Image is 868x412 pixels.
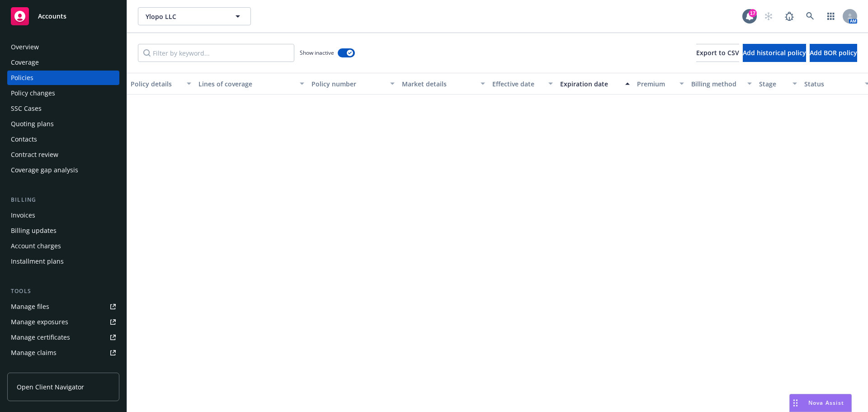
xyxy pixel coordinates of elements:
[7,55,119,70] a: Coverage
[38,13,66,20] span: Accounts
[11,208,35,223] div: Invoices
[743,48,806,57] span: Add historical policy
[755,73,801,95] button: Stage
[11,299,49,314] div: Manage files
[7,86,119,100] a: Policy changes
[195,73,308,95] button: Lines of coverage
[688,73,755,95] button: Billing method
[11,239,61,253] div: Account charges
[11,254,64,269] div: Installment plans
[759,79,787,89] div: Stage
[11,147,58,162] div: Contract review
[557,73,633,95] button: Expiration date
[7,147,119,162] a: Contract review
[7,163,119,177] a: Coverage gap analysis
[402,79,475,89] div: Market details
[138,7,251,25] button: Ylopo LLC
[11,132,37,147] div: Contacts
[7,346,119,360] a: Manage claims
[11,40,39,54] div: Overview
[7,223,119,238] a: Billing updates
[11,223,57,238] div: Billing updates
[11,101,42,116] div: SSC Cases
[7,287,119,296] div: Tools
[300,49,334,57] span: Show inactive
[11,346,57,360] div: Manage claims
[804,79,859,89] div: Status
[489,73,557,95] button: Effective date
[138,44,294,62] input: Filter by keyword...
[11,55,39,70] div: Coverage
[696,48,739,57] span: Export to CSV
[743,44,806,62] button: Add historical policy
[7,239,119,253] a: Account charges
[801,7,819,25] a: Search
[11,71,33,85] div: Policies
[691,79,742,89] div: Billing method
[11,163,78,177] div: Coverage gap analysis
[759,7,778,25] a: Start snowing
[11,315,68,329] div: Manage exposures
[810,44,857,62] button: Add BOR policy
[11,117,54,131] div: Quoting plans
[749,9,757,17] div: 17
[633,73,688,95] button: Premium
[808,399,844,407] span: Nova Assist
[810,48,857,57] span: Add BOR policy
[7,208,119,223] a: Invoices
[7,101,119,116] a: SSC Cases
[7,299,119,314] a: Manage files
[696,44,739,62] button: Export to CSV
[7,71,119,85] a: Policies
[560,79,620,89] div: Expiration date
[17,382,84,392] span: Open Client Navigator
[127,73,195,95] button: Policy details
[146,12,224,21] span: Ylopo LLC
[7,254,119,269] a: Installment plans
[131,79,181,89] div: Policy details
[198,79,294,89] div: Lines of coverage
[7,4,119,29] a: Accounts
[822,7,840,25] a: Switch app
[789,394,852,412] button: Nova Assist
[7,40,119,54] a: Overview
[780,7,798,25] a: Report a Bug
[11,86,55,100] div: Policy changes
[492,79,543,89] div: Effective date
[637,79,674,89] div: Premium
[7,361,119,375] a: Manage BORs
[7,315,119,329] a: Manage exposures
[7,117,119,131] a: Quoting plans
[7,330,119,345] a: Manage certificates
[7,195,119,204] div: Billing
[398,73,489,95] button: Market details
[311,79,385,89] div: Policy number
[11,361,53,375] div: Manage BORs
[11,330,70,345] div: Manage certificates
[7,132,119,147] a: Contacts
[308,73,398,95] button: Policy number
[790,394,801,412] div: Drag to move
